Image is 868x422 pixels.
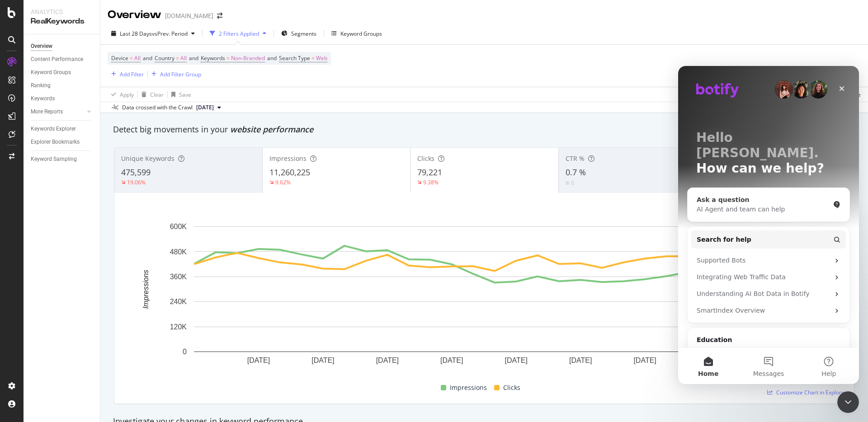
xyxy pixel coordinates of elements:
text: [DATE] [633,356,656,364]
a: More Reports [31,107,85,117]
div: [DOMAIN_NAME] [165,11,213,20]
text: 360K [170,273,187,281]
a: Customize Chart in Explorer [767,389,847,396]
div: Add Filter Group [160,70,201,78]
text: 120K [170,323,187,331]
span: 11,260,225 [269,167,310,178]
div: Clear [150,91,164,98]
div: 0 [571,179,574,187]
button: Clear [138,87,164,102]
div: More Reports [31,107,63,117]
div: Content Performance [31,55,83,64]
span: = [176,54,179,62]
text: [DATE] [505,356,528,364]
button: Segments [278,26,320,41]
span: 475,599 [121,167,151,178]
button: [DATE] [193,102,225,113]
a: Overview [31,42,94,51]
span: 0.7 % [566,167,586,178]
span: 2025 Sep. 21st [196,103,214,112]
span: and [189,54,198,62]
div: 9.62% [275,178,291,186]
span: Device [111,54,128,62]
div: 2 Filters Applied [219,30,259,38]
button: Apply [108,87,134,102]
span: Customize Chart in Explorer [776,389,847,396]
a: Content Performance [31,55,94,64]
span: and [267,54,277,62]
div: Overview [31,42,52,51]
span: = [130,54,133,62]
a: Ranking [31,81,94,90]
span: Search Type [279,54,310,62]
div: Keywords Explorer [31,124,76,134]
span: Non-Branded [231,52,265,65]
span: Web [316,52,327,65]
img: Equal [566,182,569,184]
text: [DATE] [311,356,334,364]
div: Ranking [31,81,51,90]
text: [DATE] [376,356,399,364]
text: 240K [170,298,187,305]
span: All [180,52,187,65]
text: [DATE] [569,356,592,364]
div: Apply [120,91,134,98]
div: Save [179,91,191,98]
text: 0 [183,348,187,356]
text: 600K [170,223,187,230]
text: [DATE] [440,356,463,364]
button: Keyword Groups [328,26,386,41]
iframe: Intercom live chat [678,66,859,384]
button: Save [168,87,191,102]
div: Keyword Groups [31,68,71,77]
iframe: Intercom live chat [837,391,859,413]
span: = [311,54,315,62]
span: Keywords [201,54,225,62]
a: Keyword Groups [31,68,94,77]
div: 19.06% [127,178,146,186]
span: Country [155,54,175,62]
div: Keywords [31,94,55,103]
a: Explorer Bookmarks [31,137,94,147]
span: Impressions [269,154,307,163]
a: Keywords [31,94,94,103]
span: Unique Keywords [121,154,175,163]
a: Keywords Explorer [31,124,94,134]
text: Impressions [142,270,150,309]
button: 2 Filters Applied [206,26,270,41]
div: Explorer Bookmarks [31,137,80,147]
button: Add Filter Group [148,69,201,80]
svg: A chart. [122,222,847,379]
div: RealKeywords [31,16,93,27]
span: = [226,54,230,62]
span: Segments [291,30,316,38]
span: Last 28 Days [120,30,152,38]
span: 79,221 [417,167,442,178]
span: CTR % [566,154,585,163]
div: Add Filter [120,70,144,78]
button: Add Filter [108,69,144,80]
div: Keyword Sampling [31,155,77,164]
span: vs Prev. Period [152,30,188,38]
a: Keyword Sampling [31,155,94,164]
span: and [143,54,152,62]
button: Last 28 DaysvsPrev. Period [108,26,198,41]
text: [DATE] [247,356,270,364]
div: arrow-right-arrow-left [217,13,222,19]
